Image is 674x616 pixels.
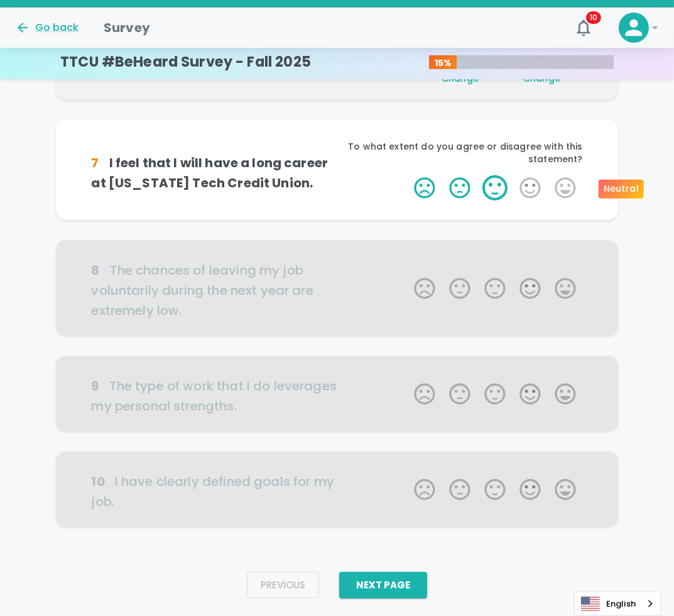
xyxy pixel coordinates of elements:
h6: I feel that I will have a long career at [US_STATE] Tech Credit Union. [91,153,337,193]
div: Language [574,591,661,616]
a: English [575,592,661,615]
span: 10 [586,11,601,24]
aside: Language selected: English [574,591,661,616]
p: 15% [429,57,457,69]
div: Neutral [599,180,644,199]
h4: TTCU #BeHeard Survey - Fall 2025 [60,53,311,71]
h1: Survey [104,18,150,38]
button: Next Page [339,572,427,598]
div: 7 [91,153,99,173]
button: Go back [15,20,79,35]
button: 10 [568,13,599,43]
p: To what extent do you agree or disagree with this statement? [337,140,583,165]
